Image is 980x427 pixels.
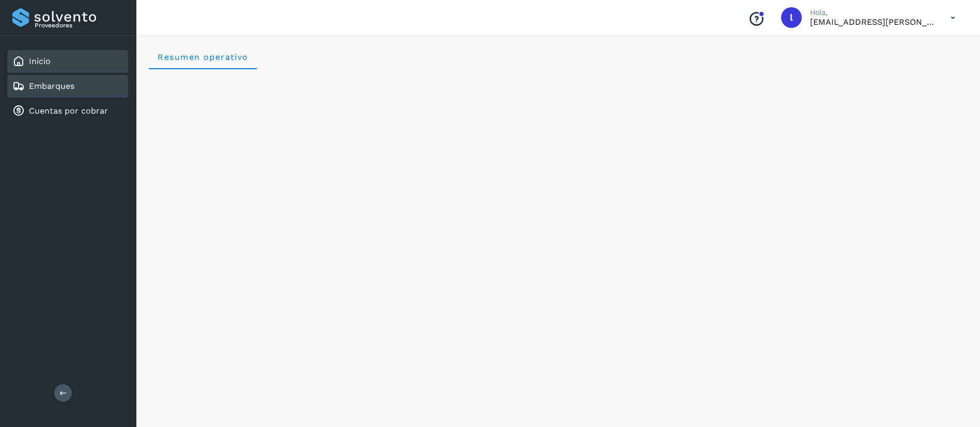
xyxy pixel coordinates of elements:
a: Embarques [29,81,74,91]
p: Proveedores [35,22,124,29]
div: Inicio [7,50,128,73]
span: Resumen operativo [157,52,248,62]
p: Hola, [810,8,934,17]
a: Cuentas por cobrar [29,106,108,116]
p: lauraamalia.castillo@xpertal.com [810,17,934,27]
a: Inicio [29,56,51,66]
div: Embarques [7,75,128,98]
div: Cuentas por cobrar [7,100,128,122]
